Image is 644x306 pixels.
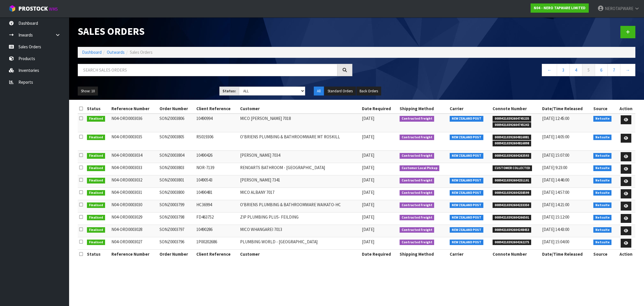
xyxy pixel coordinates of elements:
[110,163,158,175] td: N04-ORD0003033
[87,135,105,140] span: Finalised
[493,215,531,221] span: 00894210392604266501
[110,188,158,200] td: N04-ORD0003031
[78,64,337,76] input: Search sales orders
[582,64,595,76] a: 5
[617,104,635,113] th: Action
[493,135,531,140] span: 00894210392604816881
[448,249,491,259] th: Carrier
[158,237,195,249] td: SONZ0003796
[400,215,434,221] span: Contracted Freight
[542,177,569,183] span: [DATE] 14:46:00
[87,190,105,196] span: Finalised
[593,178,612,183] span: Netsuite
[400,116,434,122] span: Contracted Freight
[158,104,195,113] th: Order Number
[493,240,531,245] span: 00894210392604262275
[158,249,195,259] th: Order Number
[362,165,374,170] span: [DATE]
[360,249,398,259] th: Date Required
[491,104,541,113] th: Connote Number
[542,202,569,207] span: [DATE] 14:21:00
[450,178,483,183] span: NEW ZEALAND POST
[362,227,374,232] span: [DATE]
[158,132,195,150] td: SONZ0003805
[450,202,483,208] span: NEW ZEALAND POST
[110,114,158,132] td: N04-ORD0003036
[195,151,239,163] td: 10490426
[542,214,569,220] span: [DATE] 15:12:00
[542,116,569,121] span: [DATE] 12:45:00
[362,202,374,207] span: [DATE]
[491,249,541,259] th: Connote Number
[110,200,158,212] td: N04-ORD0003030
[110,175,158,188] td: N04-ORD0003032
[398,249,449,259] th: Shipping Method
[593,202,612,208] span: Netsuite
[400,227,434,233] span: Contracted Freight
[400,135,434,140] span: Contracted Freight
[569,64,582,76] a: 4
[110,104,158,113] th: Reference Number
[82,49,102,55] a: Dashboard
[542,152,569,158] span: [DATE] 15:07:00
[450,240,483,245] span: NEW ZEALAND POST
[239,104,360,113] th: Customer
[593,227,612,233] span: Netsuite
[78,26,352,37] h1: Sales Orders
[593,240,612,245] span: Netsuite
[195,225,239,237] td: 10490286
[158,114,195,132] td: SONZ0003806
[450,135,483,140] span: NEW ZEALAND POST
[195,132,239,150] td: RS019306
[195,163,239,175] td: NOR-7139
[493,122,531,128] span: 00894210392604745242
[592,249,617,259] th: Source
[110,212,158,225] td: N04-ORD0003029
[195,249,239,259] th: Client Reference
[557,64,570,76] a: 3
[593,215,612,221] span: Netsuite
[450,227,483,233] span: NEW ZEALAND POST
[362,190,374,195] span: [DATE]
[87,240,105,245] span: Finalised
[493,116,531,122] span: 00894210392604745235
[195,175,239,188] td: 10490543
[542,165,567,170] span: [DATE] 9:23:00
[158,163,195,175] td: SONZ0003803
[158,212,195,225] td: SONZ0003798
[362,152,374,158] span: [DATE]
[362,177,374,183] span: [DATE]
[493,227,531,233] span: 00894210392604248453
[450,153,483,159] span: NEW ZEALAND POST
[324,87,356,96] button: Standard Orders
[541,249,592,259] th: Date/Time Released
[87,202,105,208] span: Finalised
[493,178,531,183] span: 00894210392604251101
[593,190,612,196] span: Netsuite
[239,249,360,259] th: Customer
[158,188,195,200] td: SONZ0003800
[593,165,612,171] span: Netsuite
[195,212,239,225] td: FD463752
[78,87,98,96] button: Show: 10
[593,153,612,159] span: Netsuite
[593,135,612,140] span: Netsuite
[195,114,239,132] td: 10490994
[158,151,195,163] td: SONZ0003804
[607,64,620,76] a: 7
[592,104,617,113] th: Source
[195,237,239,249] td: 1P00202686
[86,249,110,259] th: Status
[110,237,158,249] td: N04-ORD0003027
[239,225,360,237] td: MICO WHANGAREI 7013
[130,49,153,55] span: Sales Orders
[107,49,125,55] a: Outwards
[239,132,360,150] td: O’BRIENS PLUMBING & BATHROOMWARE MT ROSKILL
[542,134,569,139] span: [DATE] 14:05:00
[362,214,374,220] span: [DATE]
[18,5,48,12] span: ProStock
[9,5,16,12] img: cube-alt.png
[541,104,592,113] th: Date/Time Released
[398,104,449,113] th: Shipping Method
[450,116,483,122] span: NEW ZEALAND POST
